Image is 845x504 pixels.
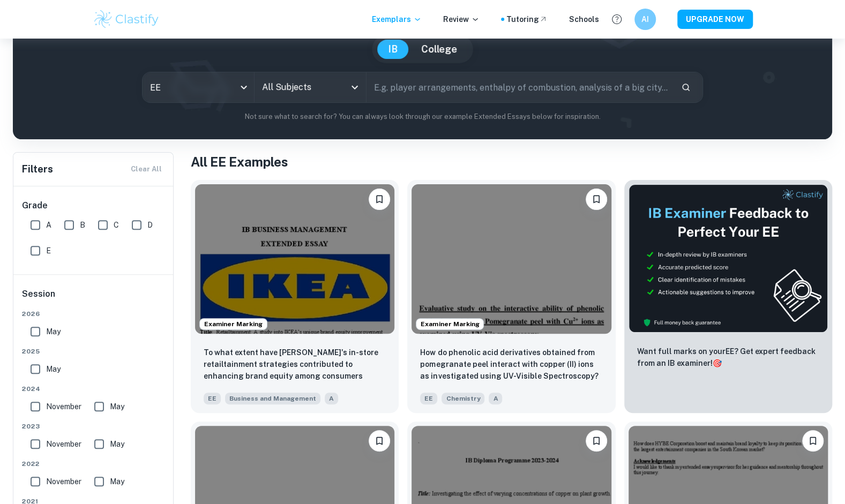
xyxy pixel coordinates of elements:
img: Thumbnail [629,184,828,333]
span: 2025 [22,347,166,356]
a: Tutoring [506,13,548,25]
button: College [410,40,468,59]
a: Examiner MarkingBookmarkHow do phenolic acid derivatives obtained from pomegranate peel interact ... [407,180,615,413]
h6: Filters [22,162,53,177]
p: Review [443,13,480,25]
h6: Grade [22,199,166,212]
a: ThumbnailWant full marks on yourEE? Get expert feedback from an IB examiner! [624,180,832,413]
button: Bookmark [586,189,607,210]
button: Open [347,80,362,95]
p: To what extent have IKEA's in-store retailtainment strategies contributed to enhancing brand equi... [204,347,386,383]
button: Bookmark [586,430,607,452]
span: E [46,245,51,257]
span: A [325,393,338,404]
span: C [114,219,119,231]
h6: AI [639,13,651,25]
a: Examiner MarkingBookmarkTo what extent have IKEA's in-store retailtainment strategies contributed... [191,180,399,413]
span: May [110,476,124,487]
span: Chemistry [442,393,484,404]
button: Search [677,78,695,96]
span: B [80,219,85,231]
span: November [46,438,81,450]
span: EE [204,393,221,404]
button: UPGRADE NOW [677,10,753,29]
h6: Session [22,288,166,309]
button: AI [634,9,656,30]
span: 2024 [22,384,166,394]
span: Business and Management [225,393,320,404]
a: Schools [569,13,599,25]
span: November [46,476,81,487]
span: May [110,438,124,450]
p: Want full marks on your EE ? Get expert feedback from an IB examiner! [637,345,819,369]
span: May [110,401,124,412]
img: Chemistry EE example thumbnail: How do phenolic acid derivatives obtaine [412,184,611,334]
p: Exemplars [372,13,422,25]
button: Bookmark [802,430,824,452]
span: Examiner Marking [200,319,267,329]
span: EE [420,393,437,404]
p: Not sure what to search for? You can always look through our example Extended Essays below for in... [21,111,824,122]
img: Clastify logo [93,9,161,30]
button: Bookmark [369,189,390,210]
button: Bookmark [369,430,390,452]
span: A [489,393,502,404]
span: A [46,219,51,231]
p: How do phenolic acid derivatives obtained from pomegranate peel interact with copper (II) ions as... [420,347,602,382]
h1: All EE Examples [191,152,832,171]
input: E.g. player arrangements, enthalpy of combustion, analysis of a big city... [367,72,673,102]
span: D [147,219,153,231]
div: EE [143,72,254,102]
span: November [46,401,81,412]
span: 2026 [22,309,166,319]
span: 🎯 [713,359,722,367]
button: Help and Feedback [608,10,626,28]
span: 2022 [22,459,166,469]
img: Business and Management EE example thumbnail: To what extent have IKEA's in-store reta [195,184,394,334]
span: Examiner Marking [416,319,483,329]
button: IB [377,40,408,59]
span: 2023 [22,422,166,431]
span: May [46,326,61,337]
span: May [46,363,61,375]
